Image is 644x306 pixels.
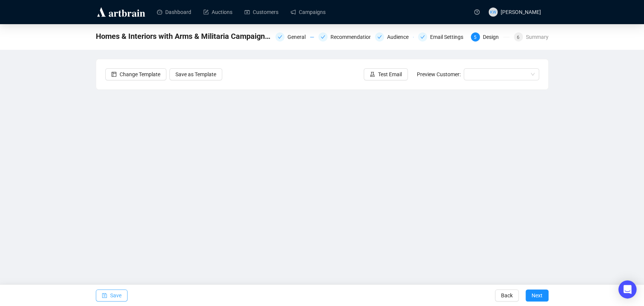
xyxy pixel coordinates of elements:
button: Change Template [105,68,166,80]
span: Back [501,285,513,306]
span: check [321,35,325,39]
span: Change Template [120,70,160,78]
img: logo [96,6,146,18]
span: 6 [517,35,520,40]
div: General [275,32,314,42]
span: Homes & Interiors with Arms & Militaria Campaign - Auction Recommendations [96,30,271,42]
div: Email Settings [418,32,466,42]
span: 5 [474,35,476,40]
div: General [287,32,310,42]
button: Next [526,289,549,301]
span: Save as Template [175,70,216,78]
span: Next [532,285,543,306]
button: Save as Template [169,68,222,80]
div: Recommendations [330,32,379,42]
div: Audience [375,32,413,42]
div: 6Summary [514,32,549,42]
div: 5Design [471,32,509,42]
a: Dashboard [157,2,191,22]
a: Auctions [203,2,232,22]
span: check [377,35,382,39]
button: Save [96,289,128,301]
div: Recommendations [318,32,370,42]
button: Back [495,289,519,301]
span: check [278,35,282,39]
span: KW [490,9,496,15]
span: Preview Customer: [417,71,461,77]
div: Email Settings [430,32,468,42]
span: save [102,293,107,298]
span: layout [111,72,117,77]
span: question-circle [474,9,480,15]
span: Test Email [378,70,402,78]
span: [PERSON_NAME] [501,9,541,15]
div: Summary [526,32,549,42]
button: Test Email [364,68,408,80]
span: Save [110,285,121,306]
a: Customers [244,2,278,22]
div: Open Intercom Messenger [618,280,636,298]
a: Campaigns [290,2,326,22]
div: Audience [387,32,413,42]
div: Design [483,32,503,42]
span: experiment [370,72,375,77]
span: check [420,35,425,39]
